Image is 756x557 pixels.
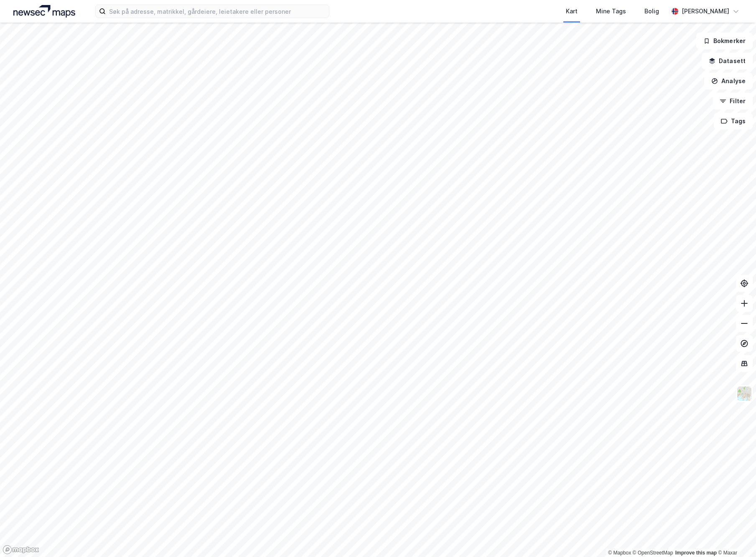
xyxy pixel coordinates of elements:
div: Mine Tags [596,6,626,16]
button: Datasett [702,53,753,69]
div: Kontrollprogram for chat [714,517,756,557]
input: Søk på adresse, matrikkel, gårdeiere, leietakere eller personer [106,5,329,18]
img: logo.a4113a55bc3d86da70a041830d287a7e.svg [13,5,75,18]
iframe: Chat Widget [714,517,756,557]
button: Analyse [704,73,753,89]
a: OpenStreetMap [633,550,673,556]
div: Bolig [644,6,659,16]
button: Tags [714,113,753,130]
button: Bokmerker [696,33,753,49]
img: Z [736,386,752,402]
a: Improve this map [675,550,717,556]
a: Mapbox homepage [3,545,39,554]
button: Filter [713,93,753,109]
div: Kart [566,6,578,16]
div: [PERSON_NAME] [682,6,729,16]
a: Mapbox [608,550,631,556]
